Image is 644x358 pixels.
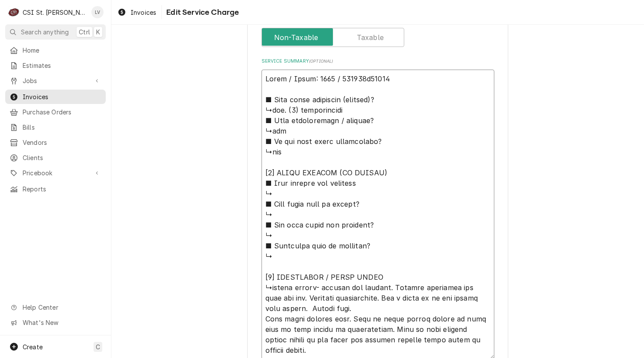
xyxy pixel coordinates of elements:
span: ( optional ) [309,59,333,64]
a: Invoices [114,5,160,20]
span: Jobs [23,76,88,85]
a: Go to Help Center [5,300,106,315]
a: Estimates [5,58,106,73]
a: Vendors [5,135,106,150]
div: Tax [262,16,494,47]
span: Purchase Orders [23,107,101,117]
span: Ctrl [79,27,90,37]
span: Search anything [21,27,69,37]
a: Go to What's New [5,315,106,330]
a: Go to Pricebook [5,166,106,180]
a: Bills [5,120,106,134]
div: Lisa Vestal's Avatar [91,6,104,18]
div: CSI St. [PERSON_NAME] [23,8,87,17]
span: Create [23,343,43,351]
span: Pricebook [23,168,88,177]
div: CSI St. Louis's Avatar [8,6,20,18]
span: Help Center [23,303,101,312]
span: Invoices [131,8,156,17]
span: Clients [23,153,101,162]
a: Clients [5,151,106,165]
a: Purchase Orders [5,105,106,119]
span: Reports [23,184,101,194]
span: What's New [23,318,101,327]
span: K [96,27,100,37]
div: LV [91,6,104,18]
span: Bills [23,123,101,132]
label: Service Summary [262,58,494,65]
span: Estimates [23,61,101,70]
a: Reports [5,182,106,196]
span: Vendors [23,138,101,147]
button: Search anythingCtrlK [5,24,106,40]
a: Go to Jobs [5,74,106,88]
span: Home [23,46,101,55]
span: C [96,342,100,351]
span: Invoices [23,92,101,101]
a: Invoices [5,90,106,104]
div: C [8,6,20,18]
a: Home [5,43,106,57]
span: Edit Service Charge [164,7,239,18]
